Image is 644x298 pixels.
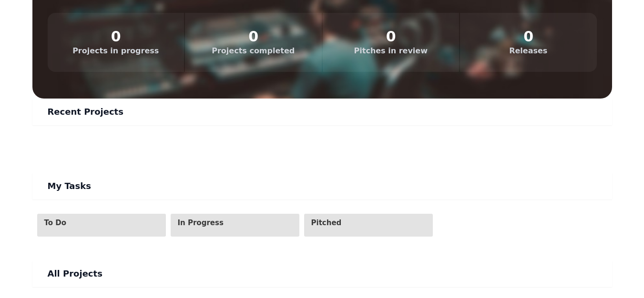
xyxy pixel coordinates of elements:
[200,28,307,45] dd: 0
[475,45,582,57] dt: Releases
[48,180,597,192] h1: My Tasks
[475,28,582,45] dd: 0
[338,45,444,57] dt: Pitches in review
[338,28,444,45] dd: 0
[178,219,258,227] span: In Progress
[48,268,597,279] h1: All Projects
[63,45,169,57] dt: Projects in progress
[63,28,169,45] dd: 0
[311,219,391,227] span: Pitched
[44,219,124,227] span: To Do
[200,45,307,57] dt: Projects completed
[48,106,597,118] h1: Recent Projects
